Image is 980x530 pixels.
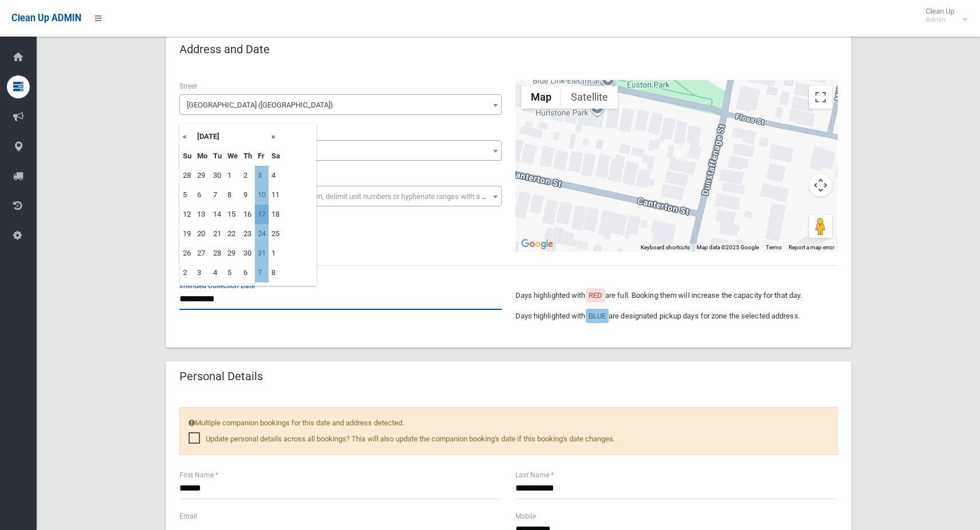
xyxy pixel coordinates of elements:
div: Multiple companion bookings for this date and address detected. [179,407,838,455]
td: 5 [180,185,194,205]
td: 30 [241,244,255,263]
th: Th [241,146,255,166]
td: 13 [194,205,210,224]
td: 8 [225,185,241,205]
img: Google [518,237,556,252]
td: 26 [180,244,194,263]
button: Keyboard shortcuts [641,244,690,252]
span: Select the unit number from the dropdown, delimit unit numbers or hyphenate ranges with a comma [187,192,506,201]
span: Clean Up ADMIN [11,13,81,23]
header: Address and Date [166,38,283,61]
button: Map camera controls [809,174,832,197]
span: BLUE [589,312,606,320]
td: 30 [210,166,225,185]
td: 2 [180,263,194,282]
td: 11 [269,185,283,205]
a: Report a map error [789,244,834,250]
td: 3 [194,263,210,282]
td: 2 [241,166,255,185]
td: 7 [255,263,269,282]
th: Mo [194,146,210,166]
td: 29 [194,166,210,185]
span: Map data ©2025 Google [697,244,759,250]
small: Admin [926,15,954,24]
button: Show satellite imagery [561,86,618,109]
p: Days highlighted with are designated pickup days for zone the selected address. [515,309,838,323]
span: Clean Up [920,7,966,24]
td: 1 [225,166,241,185]
span: Update personal details across all bookings? This will also update the companion booking's date i... [189,432,615,446]
td: 25 [269,224,283,244]
span: 52 [179,140,502,161]
th: » [269,127,283,146]
button: Show street map [521,86,561,109]
td: 23 [241,224,255,244]
th: « [180,127,194,146]
a: Open this area in Google Maps (opens a new window) [518,237,556,252]
td: 1 [269,244,283,263]
div: 52 Dunstaffenage Street, HURLSTONE PARK NSW 2193 [676,142,690,162]
p: Days highlighted with are full. Booking them will increase the capacity for that day. [515,289,838,302]
th: We [225,146,241,166]
td: 8 [269,263,283,282]
span: Dunstaffenage Street (HURLSTONE PARK 2193) [182,97,499,113]
th: Sa [269,146,283,166]
th: Fr [255,146,269,166]
td: 29 [225,244,241,263]
td: 16 [241,205,255,224]
td: 4 [210,263,225,282]
td: 18 [269,205,283,224]
td: 17 [255,205,269,224]
td: 6 [241,263,255,282]
td: 3 [255,166,269,185]
span: 52 [182,143,499,159]
td: 28 [210,244,225,263]
td: 28 [180,166,194,185]
td: 4 [269,166,283,185]
td: 31 [255,244,269,263]
a: Terms (opens in new tab) [766,244,782,250]
th: [DATE] [194,127,269,146]
td: 15 [225,205,241,224]
th: Tu [210,146,225,166]
td: 21 [210,224,225,244]
header: Personal Details [166,365,277,388]
td: 27 [194,244,210,263]
td: 22 [225,224,241,244]
span: Dunstaffenage Street (HURLSTONE PARK 2193) [179,94,502,115]
td: 24 [255,224,269,244]
td: 6 [194,185,210,205]
td: 14 [210,205,225,224]
td: 19 [180,224,194,244]
td: 5 [225,263,241,282]
td: 9 [241,185,255,205]
td: 20 [194,224,210,244]
td: 7 [210,185,225,205]
td: 10 [255,185,269,205]
button: Drag Pegman onto the map to open Street View [809,215,832,238]
th: Su [180,146,194,166]
span: RED [589,291,602,300]
button: Toggle fullscreen view [809,86,832,109]
td: 12 [180,205,194,224]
